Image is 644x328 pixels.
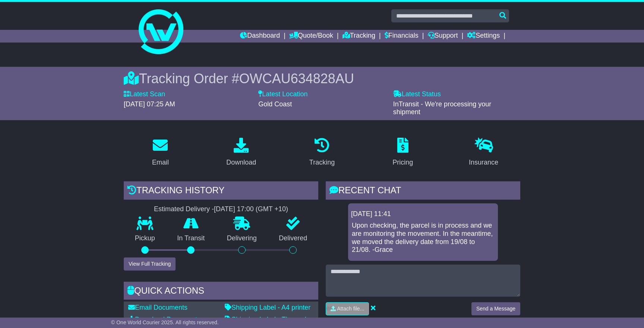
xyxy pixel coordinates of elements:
[385,30,419,43] a: Financials
[128,304,187,311] a: Email Documents
[225,304,310,311] a: Shipping Label - A4 printer
[469,157,498,168] div: Insurance
[304,135,340,170] a: Tracking
[352,222,494,254] p: Upon checking, the parcel is in process and we are monitoring the movement. In the meantime, we m...
[128,316,201,323] a: Download Documents
[309,157,335,168] div: Tracking
[268,234,319,243] p: Delivered
[326,181,520,202] div: RECENT CHAT
[124,282,318,302] div: Quick Actions
[239,71,354,86] span: OWCAU634828AU
[214,205,288,213] div: [DATE] 17:00 (GMT +10)
[240,30,280,43] a: Dashboard
[147,135,174,170] a: Email
[351,210,495,218] div: [DATE] 11:41
[166,234,216,243] p: In Transit
[467,30,500,43] a: Settings
[428,30,458,43] a: Support
[342,30,375,43] a: Tracking
[226,157,256,168] div: Download
[124,205,318,213] div: Estimated Delivery -
[393,90,441,99] label: Latest Status
[216,234,268,243] p: Delivering
[393,100,492,116] span: InTransit - We're processing your shipment
[258,100,292,108] span: Gold Coast
[124,257,176,271] button: View Full Tracking
[258,90,307,99] label: Latest Location
[124,100,175,108] span: [DATE] 07:25 AM
[471,302,520,315] button: Send a Message
[152,157,169,168] div: Email
[124,90,165,99] label: Latest Scan
[221,135,261,170] a: Download
[464,135,503,170] a: Insurance
[289,30,333,43] a: Quote/Book
[124,181,318,202] div: Tracking history
[124,71,520,87] div: Tracking Order #
[124,234,166,243] p: Pickup
[392,157,413,168] div: Pricing
[388,135,418,170] a: Pricing
[111,319,219,325] span: © One World Courier 2025. All rights reserved.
